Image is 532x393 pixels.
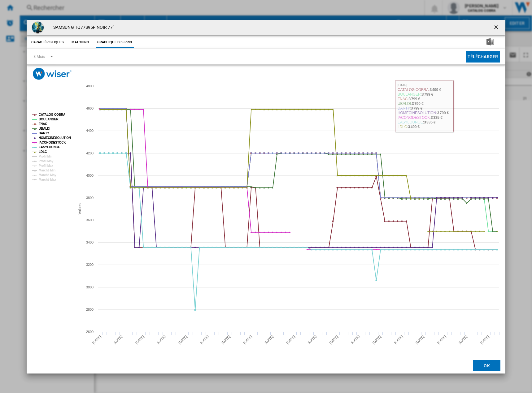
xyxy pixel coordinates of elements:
[86,330,94,334] tspan: 2600
[39,145,60,149] tspan: EASYLOUNGE
[393,335,403,345] tspan: [DATE]
[39,141,66,144] tspan: IACONODESTOCK
[199,335,209,345] tspan: [DATE]
[39,150,47,153] tspan: LDLC
[178,335,188,345] tspan: [DATE]
[39,122,47,126] tspan: FNAC
[30,37,65,48] button: Caractéristiques
[27,20,505,374] md-dialog: Product popup
[86,196,94,200] tspan: 3800
[466,51,500,63] button: Télécharger
[50,24,114,31] h4: SAMSUNG TQ77S95F NOIR 77"
[86,240,94,244] tspan: 3400
[39,113,65,116] tspan: CATALOG COBRA
[491,21,503,34] button: getI18NText('BUTTONS.CLOSE_DIALOG')
[86,151,94,155] tspan: 4200
[493,24,500,32] ng-md-icon: getI18NText('BUTTONS.CLOSE_DIALOG')
[86,106,94,110] tspan: 4600
[264,335,274,345] tspan: [DATE]
[156,335,166,345] tspan: [DATE]
[67,37,94,48] button: Matching
[372,335,382,345] tspan: [DATE]
[39,173,56,177] tspan: Marché Moy
[86,129,94,132] tspan: 4400
[91,335,102,345] tspan: [DATE]
[86,308,94,311] tspan: 2800
[480,335,490,345] tspan: [DATE]
[135,335,145,345] tspan: [DATE]
[242,335,253,345] tspan: [DATE]
[39,118,59,121] tspan: BOULANGER
[486,38,494,45] img: excel-24x24.png
[221,335,231,345] tspan: [DATE]
[350,335,360,345] tspan: [DATE]
[307,335,317,345] tspan: [DATE]
[436,335,447,345] tspan: [DATE]
[96,37,134,48] button: Graphique des prix
[39,164,53,167] tspan: Profil Max
[477,37,504,48] button: Télécharger au format Excel
[39,127,50,130] tspan: UBALDI
[78,203,82,214] tspan: Values
[86,263,94,266] tspan: 3200
[39,132,49,135] tspan: DARTY
[32,21,44,34] img: 8806097077343_h_f_l_0
[329,335,339,345] tspan: [DATE]
[415,335,425,345] tspan: [DATE]
[39,159,54,163] tspan: Profil Moy
[39,178,56,181] tspan: Marché Max
[33,68,72,80] img: logo_wiser_300x94.png
[86,218,94,222] tspan: 3600
[39,155,53,158] tspan: Profil Min
[33,54,45,59] div: 3 Mois
[39,136,71,140] tspan: HOMECINESOLUTION
[86,174,94,177] tspan: 4000
[39,169,55,172] tspan: Marché Min
[113,335,123,345] tspan: [DATE]
[86,84,94,88] tspan: 4800
[458,335,468,345] tspan: [DATE]
[473,360,500,371] button: OK
[286,335,296,345] tspan: [DATE]
[86,285,94,289] tspan: 3000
